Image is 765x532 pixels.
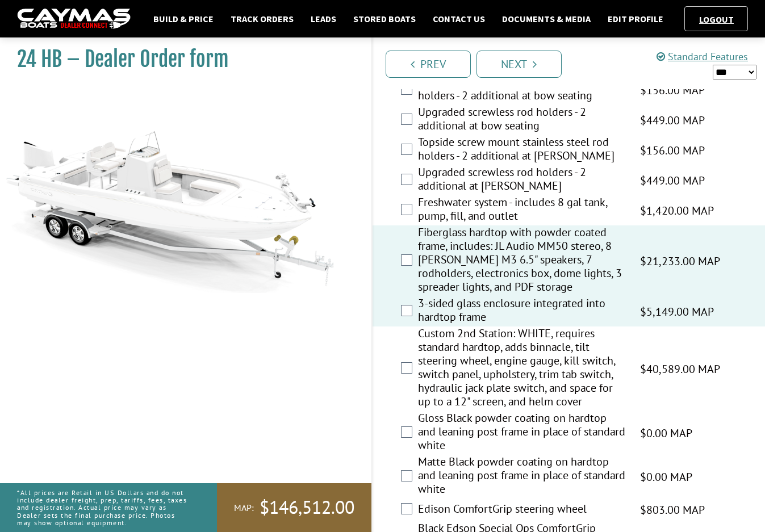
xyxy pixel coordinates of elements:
span: $146,512.00 [260,496,354,520]
label: Matte Black powder coating on hardtop and leaning post frame in place of standard white [418,455,626,499]
label: Topside screw mount stainless steel rod holders - 2 additional at bow seating [418,75,626,105]
h1: 24 HB – Dealer Order form [17,47,343,72]
span: $449.00 MAP [640,112,705,129]
p: *All prices are Retail in US Dollars and do not include dealer freight, prep, tariffs, fees, taxe... [17,483,191,532]
a: Contact Us [427,11,491,26]
a: Stored Boats [348,11,421,26]
a: Leads [305,11,342,26]
label: Topside screw mount stainless steel rod holders - 2 additional at [PERSON_NAME] [418,135,626,165]
span: $21,233.00 MAP [640,253,720,270]
img: caymas-dealer-connect-2ed40d3bc7270c1d8d7ffb4b79bf05adc795679939227970def78ec6f6c03838.gif [17,9,131,30]
a: Documents & Media [496,11,596,26]
a: Logout [693,14,739,25]
a: Build & Price [148,11,219,26]
label: Custom 2nd Station: WHITE, requires standard hardtop, adds binnacle, tilt steering wheel, engine ... [418,326,626,411]
span: $156.00 MAP [640,142,705,159]
label: Upgraded screwless rod holders - 2 additional at [PERSON_NAME] [418,165,626,195]
label: Gloss Black powder coating on hardtop and leaning post frame in place of standard white [418,411,626,455]
span: $803.00 MAP [640,501,705,518]
label: Upgraded screwless rod holders - 2 additional at bow seating [418,105,626,135]
span: $1,420.00 MAP [640,202,714,219]
a: Edit Profile [602,11,669,26]
label: 3-sided glass enclosure integrated into hardtop frame [418,296,626,326]
a: MAP:$146,512.00 [217,483,371,532]
a: Prev [386,51,471,78]
span: $5,149.00 MAP [640,303,714,320]
span: $0.00 MAP [640,425,692,442]
span: $40,589.00 MAP [640,361,720,378]
a: Standard Features [657,50,748,63]
label: Edison ComfortGrip steering wheel [418,502,626,518]
span: MAP: [234,502,254,514]
span: $156.00 MAP [640,82,705,99]
label: Fiberglass hardtop with powder coated frame, includes: JL Audio MM50 stereo, 8 [PERSON_NAME] M3 6... [418,225,626,296]
span: $0.00 MAP [640,468,692,485]
span: $449.00 MAP [640,172,705,189]
label: Freshwater system - includes 8 gal tank, pump, fill, and outlet [418,195,626,225]
a: Track Orders [225,11,299,26]
a: Next [476,51,562,78]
